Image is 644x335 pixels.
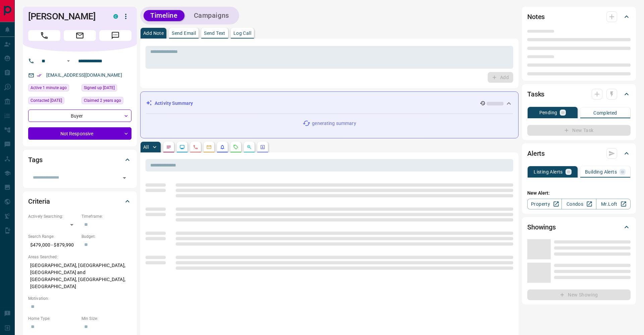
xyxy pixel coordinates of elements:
span: Message [99,30,131,41]
h2: Notes [527,11,545,22]
p: Home Type: [28,316,78,322]
div: Not Responsive [28,127,131,140]
svg: Requests [233,144,238,150]
p: Actively Searching: [28,213,78,219]
a: Condos [561,199,596,209]
p: New Alert: [527,190,631,197]
a: Mr.Loft [596,199,631,209]
div: Buyer [28,110,131,122]
p: Listing Alerts [534,170,563,174]
div: Tue Aug 12 2025 [28,84,78,93]
p: $479,000 - $879,990 [28,240,78,251]
p: Pending [539,110,557,115]
p: generating summary [312,120,356,127]
h2: Alerts [527,148,545,159]
span: Email [64,30,96,41]
p: Timeframe: [82,213,131,219]
svg: Emails [206,144,212,150]
div: Activity Summary [146,97,513,110]
p: Budget: [82,233,131,240]
div: Alerts [527,145,631,161]
a: [EMAIL_ADDRESS][DOMAIN_NAME] [46,72,122,78]
p: [GEOGRAPHIC_DATA], [GEOGRAPHIC_DATA], [GEOGRAPHIC_DATA] and [GEOGRAPHIC_DATA], [GEOGRAPHIC_DATA],... [28,260,131,292]
button: Open [64,57,72,65]
span: Claimed 2 years ago [84,97,121,104]
span: Call [28,30,60,41]
p: Areas Searched: [28,254,131,260]
div: Notes [527,9,631,25]
span: Signed up [DATE] [84,84,115,91]
h2: Tasks [527,89,544,99]
div: Wed Jun 18 2025 [28,97,78,106]
h2: Showings [527,222,556,232]
div: Thu Jan 26 2023 [82,84,131,93]
p: Add Note [143,31,164,36]
h1: [PERSON_NAME] [28,11,103,22]
button: Campaigns [187,10,236,21]
p: All [143,145,149,149]
svg: Agent Actions [260,144,265,150]
div: Tags [28,152,131,168]
svg: Notes [166,144,171,150]
svg: Listing Alerts [220,144,225,150]
p: Send Email [172,31,196,36]
a: Property [527,199,562,209]
p: Motivation: [28,295,131,301]
div: Criteria [28,193,131,209]
svg: Lead Browsing Activity [179,144,185,150]
button: Timeline [144,10,184,21]
p: Completed [593,111,617,115]
div: condos.ca [113,14,118,19]
p: Send Text [204,31,225,36]
div: Tasks [527,86,631,102]
p: Log Call [233,31,251,36]
button: Open [120,173,129,183]
div: Thu Jan 26 2023 [82,97,131,106]
h2: Tags [28,154,42,165]
p: Building Alerts [585,170,617,174]
p: Min Size: [82,316,131,322]
p: Activity Summary [155,100,193,107]
svg: Opportunities [247,144,252,150]
span: Contacted [DATE] [31,97,62,104]
span: Active 1 minute ago [31,84,67,91]
h2: Criteria [28,196,50,207]
div: Showings [527,219,631,235]
svg: Calls [193,144,198,150]
svg: Email Verified [37,73,42,78]
p: Search Range: [28,233,78,240]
